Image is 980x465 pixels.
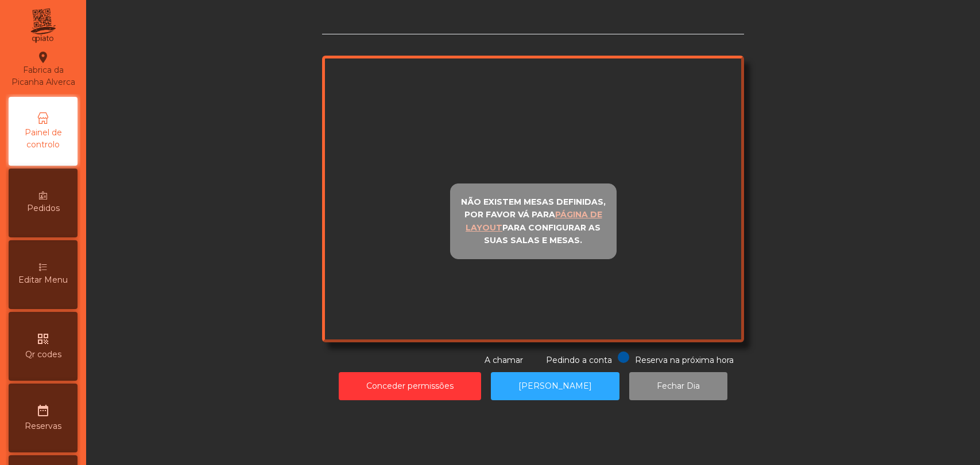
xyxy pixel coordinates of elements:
[9,50,77,88] div: Fabrica da Picanha Alverca
[339,372,481,400] button: Conceder permissões
[485,355,523,365] span: A chamar
[25,349,61,361] span: Qr codes
[18,274,68,286] span: Editar Menu
[455,196,611,247] p: Não existem mesas definidas, por favor vá para para configurar as suas salas e mesas.
[11,127,75,151] span: Painel de controlo
[629,372,727,400] button: Fechar Dia
[635,355,734,365] span: Reserva na próxima hora
[27,202,60,214] span: Pedidos
[546,355,612,365] span: Pedindo a conta
[491,372,619,400] button: [PERSON_NAME]
[36,50,50,64] i: location_on
[36,332,50,346] i: qr_code
[36,404,50,417] i: date_range
[466,209,602,233] u: página de layout
[29,6,57,46] img: qpiato
[25,420,61,432] span: Reservas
